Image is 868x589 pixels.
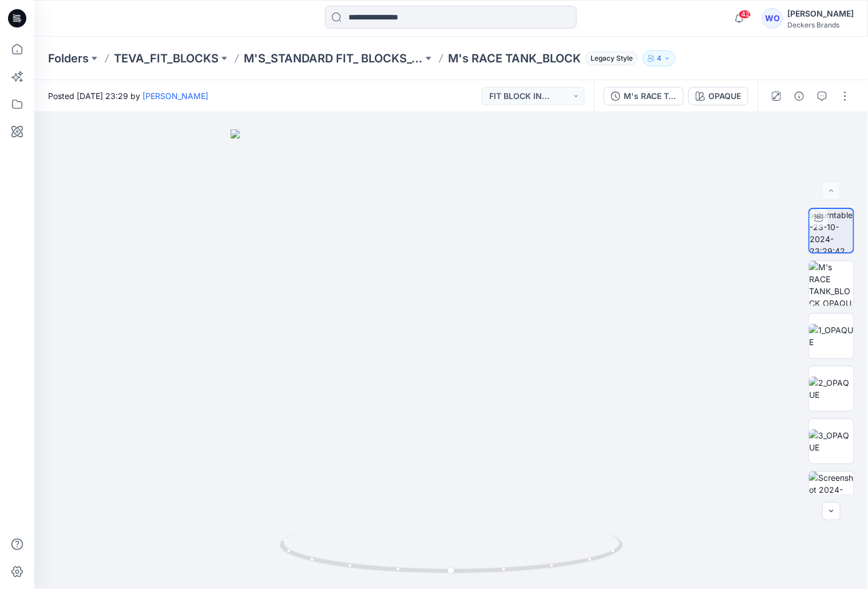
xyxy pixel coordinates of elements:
[448,50,581,66] p: M's RACE TANK_BLOCK
[809,472,854,516] img: Screenshot 2024-10-21 180139
[762,8,783,29] div: WO
[581,50,638,66] button: Legacy Style
[688,87,748,105] button: OPAQUE
[809,324,854,348] img: 1_OPAQUE
[624,90,676,102] div: M's RACE TANK_BLOCK
[787,7,854,21] div: [PERSON_NAME]
[809,377,854,401] img: 2_OPAQUE
[48,50,89,66] a: Folders
[244,50,423,66] a: M'S_STANDARD FIT_ BLOCKS_TOPS
[657,52,661,65] p: 4
[708,90,741,102] div: OPAQUE
[142,91,208,101] a: [PERSON_NAME]
[604,87,684,105] button: M's RACE TANK_BLOCK
[585,52,638,65] span: Legacy Style
[643,50,676,66] button: 4
[48,90,208,102] span: Posted [DATE] 23:29 by
[810,209,853,252] img: turntable-23-10-2024-23:29:42
[790,87,808,105] button: Details
[114,50,219,66] a: TEVA_FIT_BLOCKS
[809,429,854,453] img: 3_OPAQUE
[787,21,854,29] div: Deckers Brands
[739,10,751,19] span: 42
[809,261,854,306] img: M's RACE TANK_BLOCK_OPAQUE_OPAQUE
